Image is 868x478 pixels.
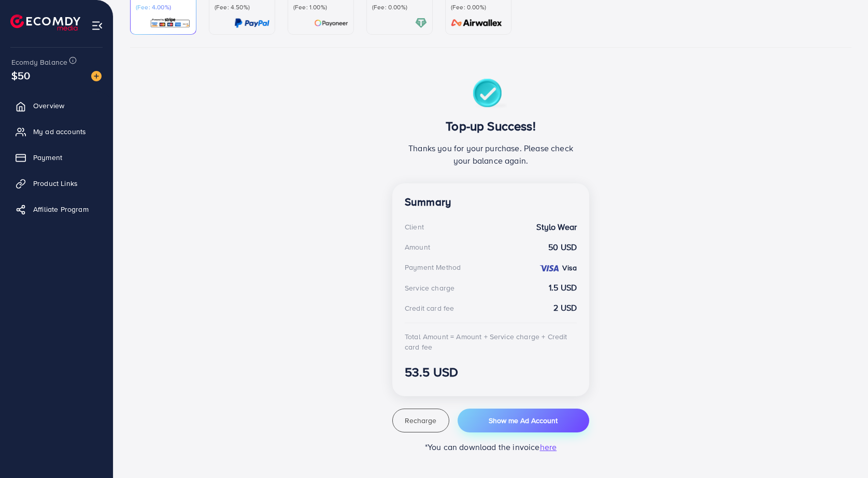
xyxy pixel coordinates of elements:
[215,3,269,11] p: (Fee: 4.50%)
[10,15,80,31] img: logo
[824,431,860,470] iframe: Chat
[405,365,577,380] h3: 53.5 USD
[415,17,427,29] img: card
[405,242,430,252] div: Amount
[473,79,509,110] img: success
[405,142,577,167] p: Thanks you for your purchase. Please check your balance again.
[405,262,461,272] div: Payment Method
[8,95,105,116] a: Overview
[451,3,506,11] p: (Fee: 0.00%)
[553,302,577,314] strong: 2 USD
[458,409,589,432] button: Show me Ad Account
[234,17,269,29] img: card
[8,121,105,142] a: My ad accounts
[33,178,78,189] span: Product Links
[314,17,348,29] img: card
[489,415,558,426] span: Show me Ad Account
[33,100,64,111] span: Overview
[405,222,424,232] div: Client
[405,119,577,134] h3: Top-up Success!
[548,241,577,253] strong: 50 USD
[448,17,506,29] img: card
[405,283,454,293] div: Service charge
[405,415,436,426] span: Recharge
[91,20,103,32] img: menu
[33,152,62,163] span: Payment
[405,331,577,353] div: Total Amount = Amount + Service charge + Credit card fee
[539,264,560,272] img: credit
[136,3,191,11] p: (Fee: 4.00%)
[150,17,191,29] img: card
[293,3,348,11] p: (Fee: 1.00%)
[392,441,589,453] p: *You can download the invoice
[540,441,557,453] span: here
[372,3,427,11] p: (Fee: 0.00%)
[549,282,577,294] strong: 1.5 USD
[11,68,30,83] span: $50
[405,303,454,313] div: Credit card fee
[405,196,577,209] h4: Summary
[91,71,102,81] img: image
[8,199,105,220] a: Affiliate Program
[562,263,577,273] strong: Visa
[8,173,105,194] a: Product Links
[33,204,89,214] span: Affiliate Program
[8,147,105,168] a: Payment
[11,57,67,67] span: Ecomdy Balance
[33,126,86,137] span: My ad accounts
[536,221,577,233] strong: Stylo Wear
[392,409,449,432] button: Recharge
